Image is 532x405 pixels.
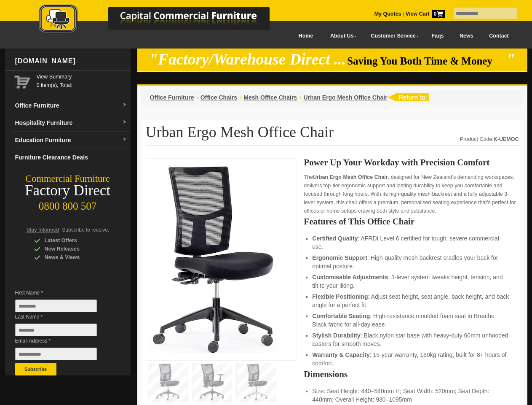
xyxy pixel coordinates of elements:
[16,4,310,35] img: Capital Commercial Furniture Logo
[12,49,131,74] div: [DOMAIN_NAME]
[34,236,114,245] div: Latest Offers
[34,245,114,253] div: New Releases
[312,331,510,348] li: : Black nylon star base with heavy-duty 60mm unhooded castors for smooth moves.
[312,234,510,251] li: : AFRDI Level 6 certified for tough, severe commercial use.
[15,363,56,375] button: Subscribe
[37,73,127,81] a: View Summary
[196,93,198,102] li: ›
[201,94,237,101] a: Office Chairs
[312,293,368,300] strong: Flexible Positioning
[150,163,277,354] img: Urban Ergo Mesh Office Chair – mesh office seat with ergonomic back for NZ workspaces.
[122,120,127,125] img: dropdown
[481,27,516,46] a: Contact
[12,132,131,149] a: Education Furnituredropdown
[27,227,59,233] span: Stay Informed
[15,300,97,312] input: First Name *
[312,254,510,270] li: : High-quality mesh backrest cradles your back for optimal posture.
[313,174,388,180] strong: Urban Ergo Mesh Office Chair
[149,51,346,68] em: "Factory/Warehouse Direct ...
[5,185,131,197] div: Factory Direct
[37,73,127,88] span: 0 item(s), Total:
[312,273,510,290] li: : 3-lever system tweaks height, tension, and tilt to your liking.
[460,135,519,143] div: Product Code:
[15,313,110,321] span: Last Name *
[506,51,515,68] em: "
[452,27,481,46] a: News
[15,337,110,345] span: Email Address *
[243,94,297,101] a: Mesh Office Chairs
[62,227,109,233] span: Subscribe to receive:
[312,351,510,367] li: : 15-year warranty, 160kg rating, built for 8+ hours of comfort.
[304,370,519,378] h2: Dimensions
[304,217,519,226] h2: Features of This Office Chair
[312,332,360,339] strong: Stylish Durability
[304,173,519,215] p: The , designed for New Zealand’s demanding workspaces, delivers top-tier ergonomic support and la...
[312,313,370,319] strong: Comfortable Seating
[432,10,445,18] span: 0
[404,11,445,17] a: View Cart0
[15,289,110,297] span: First Name *
[424,27,452,46] a: Faqs
[16,4,310,38] a: Capital Commercial Furniture Logo
[347,55,505,67] span: Saving You Both Time & Money
[312,274,388,281] strong: Customisable Adjustments
[388,93,429,101] img: return to
[12,149,131,166] a: Furniture Clearance Deals
[361,27,423,46] a: Customer Service
[312,312,510,329] li: : High-resistance moulded foam seat in Breathe Black fabric for all-day ease.
[34,253,114,262] div: News & Views
[5,196,131,212] div: 0800 800 507
[374,11,401,17] a: My Quotes
[15,324,97,336] input: Last Name *
[122,137,127,142] img: dropdown
[312,235,358,242] strong: Certified Quality
[15,348,97,360] input: Email Address *
[12,97,131,114] a: Office Furnituredropdown
[312,254,367,261] strong: Ergonomic Support
[406,11,445,17] strong: View Cart
[122,103,127,108] img: dropdown
[304,158,519,167] h2: Power Up Your Workday with Precision Comfort
[312,351,369,358] strong: Warranty & Capacity
[146,124,519,146] h1: Urban Ergo Mesh Office Chair
[321,27,361,46] a: About Us
[299,93,301,102] li: ›
[150,94,194,101] a: Office Furniture
[312,292,510,309] li: : Adjust seat height, seat angle, back height, and back angle for a perfect fit.
[494,136,519,142] strong: K-UEMOC
[12,114,131,132] a: Hospitality Furnituredropdown
[239,93,241,102] li: ›
[303,94,387,101] a: Urban Ergo Mesh Office Chair
[5,173,131,185] div: Commercial Furniture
